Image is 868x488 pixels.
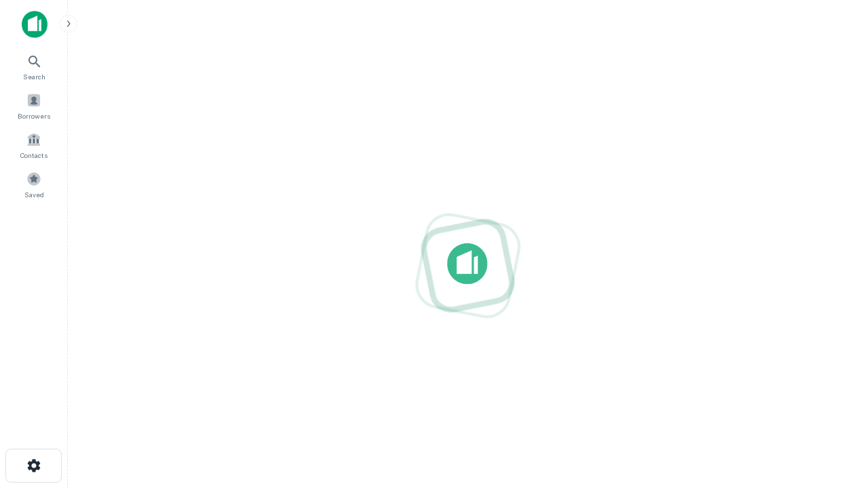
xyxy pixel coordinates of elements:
a: Search [4,48,64,85]
iframe: Chat Widget [800,380,868,445]
span: Borrowers [18,110,50,121]
a: Saved [4,166,64,203]
span: Search [23,71,45,82]
span: Contacts [20,150,47,161]
img: capitalize-icon.png [22,11,47,38]
span: Saved [24,189,44,200]
a: Contacts [4,127,64,163]
a: Borrowers [4,87,64,124]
